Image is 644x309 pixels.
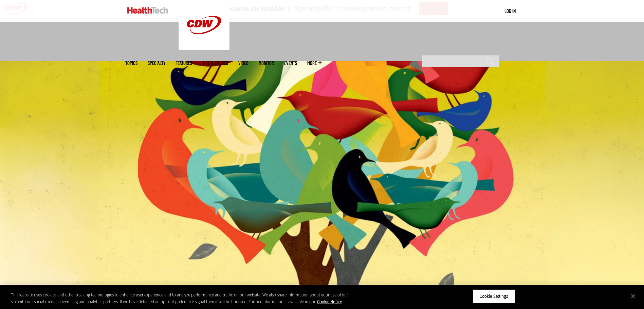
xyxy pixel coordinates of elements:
a: More information about your privacy [317,299,342,305]
span: More [307,61,321,66]
a: Video [238,61,249,66]
div: User menu [504,7,516,15]
a: CDW [179,45,229,52]
a: Tips & Tactics [202,61,228,66]
a: Events [284,61,297,66]
a: Log in [504,8,516,14]
div: This website uses cookies and other tracking technologies to enhance user experience and to analy... [11,292,354,305]
a: MonITor [259,61,274,66]
a: Features [176,61,192,66]
span: Topics [125,61,137,66]
button: Close [626,289,641,304]
button: Cookie Settings [473,289,515,304]
span: Specialty [148,61,165,66]
img: Home [127,7,168,14]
